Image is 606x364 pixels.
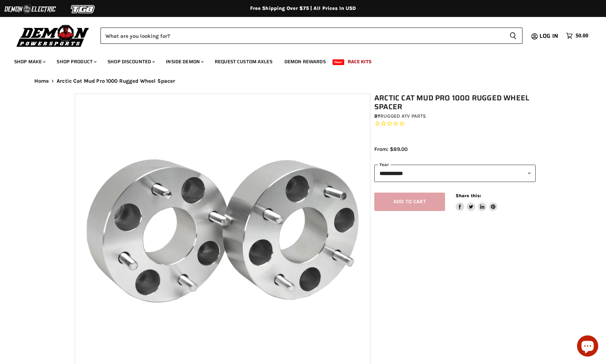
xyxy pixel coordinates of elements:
div: Free Shipping Over $75 | All Prices In USD [20,5,586,12]
img: TGB Logo 2 [57,2,110,16]
span: From: $89.00 [374,146,408,152]
a: Race Kits [342,54,377,69]
span: Share this: [456,193,481,198]
img: Demon Electric Logo 2 [4,2,57,16]
a: Shop Discounted [102,54,159,69]
img: Demon Powersports [14,23,92,48]
select: year [374,165,536,182]
aside: Share this: [456,193,498,211]
a: Rugged ATV Parts [380,113,426,119]
a: Demon Rewards [279,54,331,69]
a: $0.00 [562,31,592,41]
span: New! [333,59,345,65]
div: by [374,112,536,120]
button: Search [504,28,523,44]
a: Inside Demon [161,54,208,69]
nav: Breadcrumbs [20,78,586,84]
form: Product [100,28,523,44]
a: Home [34,78,49,84]
a: Request Custom Axles [209,54,278,69]
input: Search [100,28,504,44]
a: Shop Make [9,54,50,69]
inbox-online-store-chat: Shopify online store chat [575,335,600,358]
span: Arctic Cat Mud Pro 1000 Rugged Wheel Spacer [57,78,175,84]
ul: Main menu [9,52,587,69]
h1: Arctic Cat Mud Pro 1000 Rugged Wheel Spacer [374,94,536,111]
a: Log in [536,33,562,39]
a: Shop Product [51,54,101,69]
span: Rated 0.0 out of 5 stars 0 reviews [374,120,536,128]
span: $0.00 [576,33,588,39]
span: Log in [539,31,558,40]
